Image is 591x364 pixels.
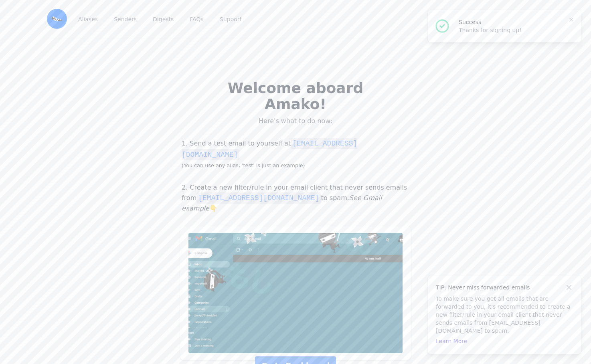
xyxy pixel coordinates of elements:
p: 2. Create a new filter/rule in your email client that never sends emails from to spam. 👇 [180,183,411,213]
img: Add noreply@eml.monster to a Never Send to Spam filter in Gmail [188,233,403,353]
img: Email Monster [47,9,67,29]
p: To make sure you get all emails that are forwarded to you, it's recommended to create a new filte... [436,295,573,335]
code: [EMAIL_ADDRESS][DOMAIN_NAME] [196,192,321,204]
h2: Welcome aboard Amako! [206,80,385,112]
h4: TIP: Never miss forwarded emails [436,283,573,291]
small: (You can use any alias, 'test' is just an example) [182,162,305,168]
p: Thanks for signing up! [459,26,562,34]
code: [EMAIL_ADDRESS][DOMAIN_NAME] [182,138,357,160]
a: Learn More [436,338,467,344]
span: Success [459,19,481,25]
p: 1. Send a test email to yourself at [180,138,411,170]
p: Here's what to do now: [206,117,385,125]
